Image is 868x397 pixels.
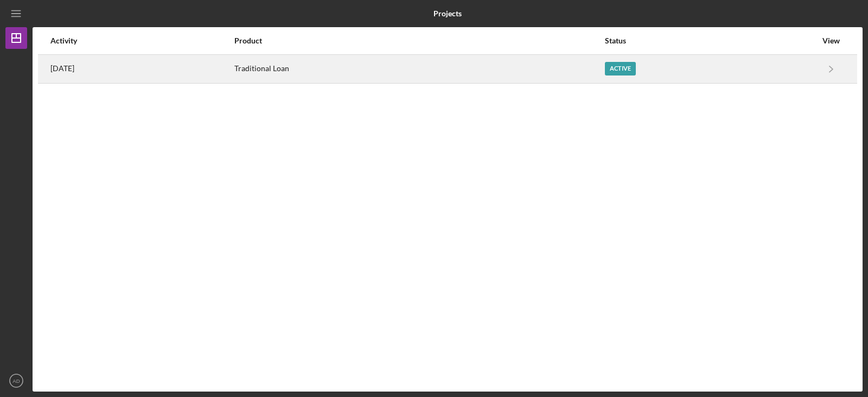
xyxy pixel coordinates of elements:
time: 2025-10-08 14:44 [50,64,74,73]
button: AD [5,370,27,392]
div: View [818,36,845,45]
div: Status [605,36,816,45]
div: Active [605,62,636,75]
b: Projects [433,9,462,18]
div: Product [234,36,604,45]
text: AD [12,378,20,384]
div: Traditional Loan [234,55,604,83]
div: Activity [50,36,233,45]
